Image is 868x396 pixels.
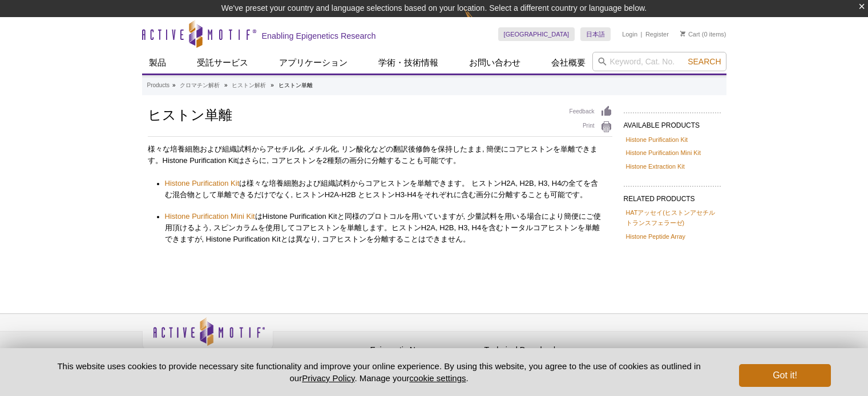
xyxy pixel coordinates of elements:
h4: Epigenetic News [370,345,479,355]
span: はHistone Purification Kitと同様のプロトコルを用いていますが, 少量試料を用いる場合により簡便にご使用頂けるよう, スピンカラムを使用してコアヒストンを単離します。ヒスト... [165,212,601,243]
h2: AVAILABLE PRODUCTS [624,112,721,133]
span: Histone Purification Kit [165,179,240,187]
a: 製品 [142,52,173,74]
a: Histone Purification Mini Kit [626,148,701,158]
span: 様々な培養細胞および組織試料からアセチル化, メチル化, リン酸化などの翻訳後修飾を保持したまま, 簡便にコアヒストンを単離できます。Histone Purification Kitはさらに, ... [148,145,598,165]
a: HATアッセイ(ヒストンアセチルトランスフェラーゼ) [626,207,718,228]
button: cookie settings [409,373,466,383]
input: Keyword, Cat. No. [592,52,726,71]
a: 日本語 [580,27,611,41]
span: は様々な培養細胞および組織試料からコアヒストンを単離できます。 ヒストンH2A, H2B, H3, H4の全てを含む混合物として単離できるだけでなく, ヒストンH2A-H2B とヒストンH3-H... [165,179,599,199]
img: Active Motif, [142,314,273,360]
a: お問い合わせ [462,52,527,74]
h2: Enabling Epigenetics Research [262,31,376,41]
a: Privacy Policy [302,373,354,383]
h4: Technical Downloads [485,345,593,355]
li: » [224,82,228,88]
li: » [172,82,176,88]
li: (0 items) [680,27,726,41]
a: Histone Purification Kit [626,134,688,145]
li: » [271,82,274,88]
a: 会社概要 [544,52,592,74]
span: Histone Purification Mini Kit [165,212,255,221]
a: アプリケーション [272,52,354,74]
li: | [641,27,643,41]
img: Change Here [465,9,495,35]
a: Feedback [570,105,612,118]
h2: RELATED PRODUCTS [624,186,721,206]
a: クロマチン解析 [180,80,220,91]
a: Privacy Policy [279,344,324,361]
button: Search [684,56,724,67]
img: Your Cart [680,31,685,36]
a: [GEOGRAPHIC_DATA] [498,27,575,41]
table: Click to Verify - This site chose Symantec SSL for secure e-commerce and confidential communicati... [599,334,684,359]
li: ヒストン単離 [278,82,313,88]
a: Register [645,30,669,38]
a: Histone Extraction Kit [626,161,685,172]
span: Search [688,57,721,66]
a: Histone Peptide Array [626,231,685,242]
h1: ヒストン単離 [148,105,558,123]
a: Histone Purification Kit [165,178,240,189]
a: ヒストン解析 [232,80,266,91]
a: Print [570,121,612,133]
a: 受託サービス [190,52,255,74]
p: This website uses cookies to provide necessary site functionality and improve your online experie... [38,360,721,384]
a: Cart [680,30,700,38]
button: Got it! [739,364,830,387]
a: 学術・技術情報 [372,52,445,74]
a: Products [147,80,169,91]
a: Histone Purification Mini Kit [165,211,255,222]
a: Login [622,30,637,38]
